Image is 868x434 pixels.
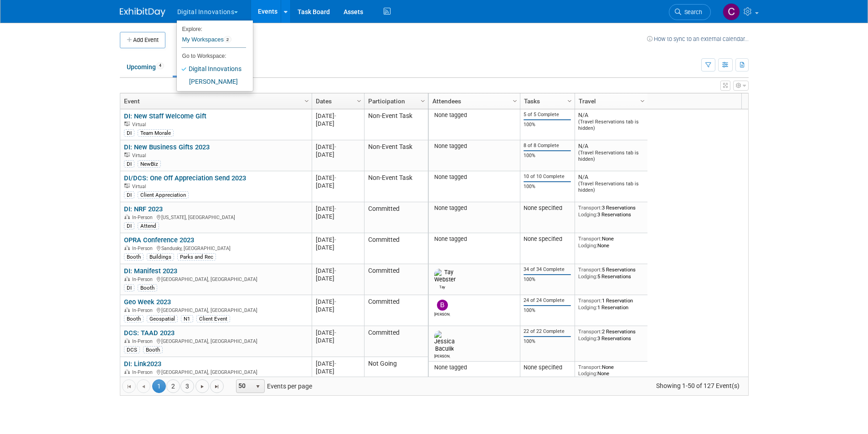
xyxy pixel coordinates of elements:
[434,331,455,352] img: Jessica Baculik
[124,184,130,188] img: Virtual Event
[316,182,360,189] div: [DATE]
[124,276,130,281] img: In-Person Event
[434,269,456,283] img: Tay Webster
[181,32,246,47] a: My Workspaces2
[364,233,428,264] td: Committed
[124,253,144,260] div: Booth
[364,326,428,357] td: Committed
[124,307,130,312] img: In-Person Event
[524,184,571,190] div: 100%
[434,283,450,289] div: Tay Webster
[213,383,221,390] span: Go to the last page
[316,213,360,220] div: [DATE]
[316,275,360,282] div: [DATE]
[524,328,571,335] div: 22 of 22 Complete
[316,151,360,158] div: [DATE]
[124,306,308,314] div: [GEOGRAPHIC_DATA], [GEOGRAPHIC_DATA]
[364,202,428,233] td: Committed
[510,93,520,107] a: Column Settings
[578,235,644,249] div: None None
[140,383,147,390] span: Go to the previous page
[437,300,448,311] img: Buse Onen
[334,143,336,150] span: -
[124,214,130,219] img: In-Person Event
[254,383,262,390] span: select
[578,364,602,370] span: Transport:
[177,62,246,75] a: Digital Innovations
[138,222,159,230] div: Attend
[195,379,209,393] a: Go to the next page
[434,311,450,317] div: Buse Onen
[124,191,134,199] div: DI
[524,174,571,180] div: 10 of 10 Complete
[334,205,336,212] span: -
[578,364,644,377] div: None None
[316,112,360,120] div: [DATE]
[578,174,644,193] div: N/A
[124,245,130,250] img: In-Person Event
[334,360,336,367] span: -
[578,328,602,335] span: Transport:
[124,338,130,343] img: In-Person Event
[334,298,336,305] span: -
[511,97,519,105] span: Column Settings
[681,9,702,15] span: Search
[124,93,306,109] a: Event
[132,153,149,158] span: Virtual
[578,273,597,280] span: Lodging:
[723,3,740,20] img: Cassidy Wright
[124,205,163,213] a: DI: NRF 2023
[125,383,133,390] span: Go to the first page
[124,369,130,374] img: In-Person Event
[524,364,571,371] div: None specified
[334,174,336,181] span: -
[334,236,336,243] span: -
[647,379,748,392] span: Showing 1-50 of 127 Event(s)
[364,140,428,171] td: Non-Event Task
[173,58,212,76] a: Past127
[432,364,516,371] div: None tagged
[181,315,193,322] div: N1
[137,379,150,393] a: Go to the previous page
[565,93,575,107] a: Column Settings
[669,4,711,20] a: Search
[434,352,450,358] div: Jessica Baculik
[419,97,426,105] span: Column Settings
[132,245,155,251] span: In-Person
[236,380,252,393] span: 50
[210,379,224,393] a: Go to the last page
[199,383,206,390] span: Go to the next page
[152,379,166,393] span: 1
[524,235,571,243] div: None specified
[316,337,360,344] div: [DATE]
[524,338,571,345] div: 100%
[432,112,516,119] div: None tagged
[138,160,161,168] div: NewBiz
[334,329,336,336] span: -
[334,112,336,119] span: -
[132,184,149,189] span: Virtual
[177,24,246,32] li: Explore:
[637,93,647,107] a: Column Settings
[303,97,310,105] span: Column Settings
[432,174,516,181] div: None tagged
[124,143,210,151] a: DI: New Business Gifts 2023
[364,171,428,202] td: Non-Event Task
[578,304,597,311] span: Lodging:
[122,379,136,393] a: Go to the first page
[524,93,569,109] a: Tasks
[578,297,602,304] span: Transport:
[578,150,644,162] div: (Travel Reservations tab is hidden)
[120,8,165,17] img: ExhibitDay
[579,93,642,109] a: Travel
[566,97,573,105] span: Column Settings
[124,360,161,368] a: DI: Link2023
[524,204,571,212] div: None specified
[124,222,134,230] div: DI
[364,264,428,295] td: Committed
[524,122,571,128] div: 100%
[124,329,175,337] a: DCS: TAAD 2023
[364,109,428,140] td: Non-Event Task
[578,143,644,162] div: N/A
[578,112,644,131] div: N/A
